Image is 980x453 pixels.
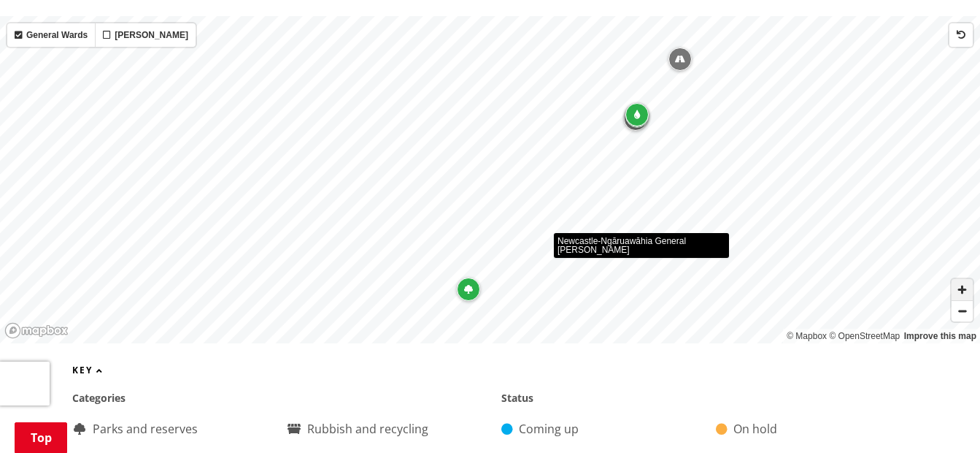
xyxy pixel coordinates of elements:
[913,392,965,444] iframe: Messenger Launcher
[668,47,692,71] div: Map marker
[287,420,479,438] div: Rubbish and recycling
[457,278,480,301] div: Map marker
[624,107,647,131] div: Map marker
[72,420,265,438] div: Parks and reserves
[625,103,649,126] div: Map marker
[95,23,196,47] label: [PERSON_NAME]
[952,279,973,300] button: Zoom in
[501,420,694,438] div: Coming up
[904,331,976,341] a: Improve this map
[7,23,95,47] label: General Wards
[716,420,908,438] div: On hold
[72,365,104,376] button: Key
[829,331,900,341] a: OpenStreetMap
[787,331,827,341] a: Mapbox
[952,300,973,321] button: Zoom out
[501,390,908,406] div: Status
[4,322,69,339] a: Mapbox homepage
[557,237,725,254] div: Newcastle-Ngāruawāhia General [PERSON_NAME]
[72,390,479,406] div: Categories
[949,23,973,47] button: Reset
[15,422,67,453] a: Top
